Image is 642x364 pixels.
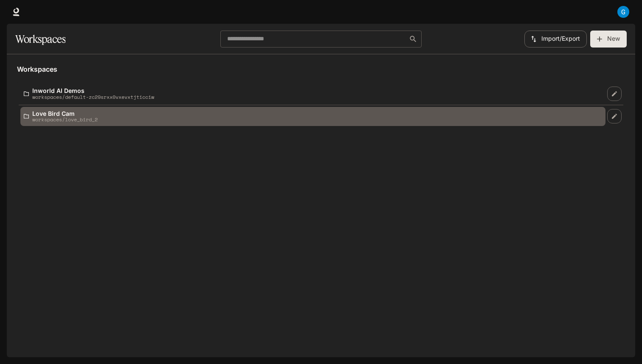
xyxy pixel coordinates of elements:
[32,94,154,100] p: workspaces/default-zc29srxx0vxevxtjticciw
[32,110,98,117] p: Love Bird Cam
[32,87,154,94] p: Inworld AI Demos
[590,31,627,48] button: Create workspace
[617,6,629,18] img: User avatar
[15,31,65,48] h1: Workspaces
[615,3,632,20] button: User avatar
[607,87,622,101] a: Edit workspace
[607,109,622,123] a: Edit workspace
[20,84,605,103] a: Inworld AI Demosworkspaces/default-zc29srxx0vxevxtjticciw
[524,31,587,48] button: Import/Export
[17,64,625,74] h5: Workspaces
[32,117,98,122] p: workspaces/love_bird_2
[20,107,605,126] a: Love Bird Camworkspaces/love_bird_2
